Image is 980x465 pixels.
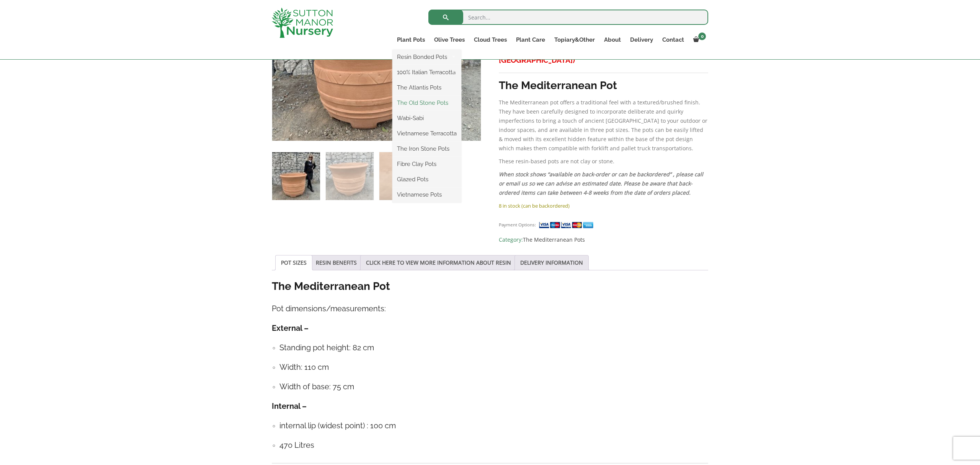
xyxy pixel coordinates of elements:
a: CLICK HERE TO VIEW MORE INFORMATION ABOUT RESIN [366,255,511,270]
h4: Standing pot height: 82 cm [279,342,708,354]
a: Topiary&Other [550,34,599,45]
a: Wabi-Sabi [392,112,461,124]
p: These resin-based pots are not clay or stone. [499,157,708,166]
h4: 470 Litres [279,439,708,451]
em: When stock shows “available on back-order or can be backordered” , please call or email us so we ... [499,171,703,196]
span: 0 [698,33,706,40]
img: payment supported [539,221,596,229]
a: Plant Care [511,34,550,45]
a: Fibre Clay Pots [392,158,461,170]
strong: External – [272,324,309,333]
p: 8 in stock (can be backordered) [499,201,708,210]
a: Delivery [626,34,658,45]
a: Glazed Pots [392,174,461,185]
strong: Internal – [272,402,307,411]
a: Vietnamese Pots [392,189,461,200]
input: Search... [428,10,708,25]
h4: internal lip (widest point) : 100 cm [279,420,708,432]
img: The Mediterranean Pot 110 Colour Terracotta - Image 3 [379,152,427,200]
h4: Pot dimensions/measurements: [272,303,708,315]
a: The Atlantis Pots [392,82,461,93]
h4: Width of base: 75 cm [279,381,708,393]
a: DELIVERY INFORMATION [520,255,583,270]
img: logo [272,8,333,38]
a: Resin Bonded Pots [392,51,461,63]
span: Category: [499,235,708,244]
strong: The Mediterranean Pot [499,79,617,92]
strong: The Mediterranean Pot [272,280,390,293]
a: About [599,34,626,45]
a: Olive Trees [430,34,469,45]
p: The Mediterranean pot offers a traditional feel with a textured/brushed finish. They have been ca... [499,98,708,153]
a: RESIN BENEFITS [316,255,357,270]
a: The Old Stone Pots [392,97,461,109]
img: The Mediterranean Pot 110 Colour Terracotta [272,152,320,200]
a: 100% Italian Terracotta [392,67,461,78]
a: The Mediterranean Pots [523,236,585,243]
img: The Mediterranean Pot 110 Colour Terracotta - Image 2 [326,152,374,200]
a: Vietnamese Terracotta [392,128,461,139]
a: Contact [658,34,689,45]
a: Plant Pots [392,34,430,45]
a: POT SIZES [281,255,307,270]
h4: Width: 110 cm [279,361,708,373]
small: Payment Options: [499,222,536,228]
a: Cloud Trees [469,34,511,45]
a: The Iron Stone Pots [392,143,461,154]
a: 0 [689,34,708,45]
